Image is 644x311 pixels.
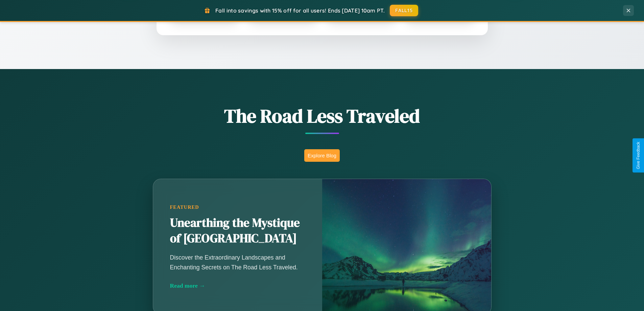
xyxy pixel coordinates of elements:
div: Featured [170,204,305,210]
div: Read more → [170,282,305,289]
button: Explore Blog [304,149,340,162]
button: FALL15 [390,5,418,16]
div: Give Feedback [636,142,641,169]
h1: The Road Less Traveled [119,103,525,129]
span: Fall into savings with 15% off for all users! Ends [DATE] 10am PT. [215,7,385,14]
p: Discover the Extraordinary Landscapes and Enchanting Secrets on The Road Less Traveled. [170,253,305,272]
h2: Unearthing the Mystique of [GEOGRAPHIC_DATA] [170,215,305,246]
